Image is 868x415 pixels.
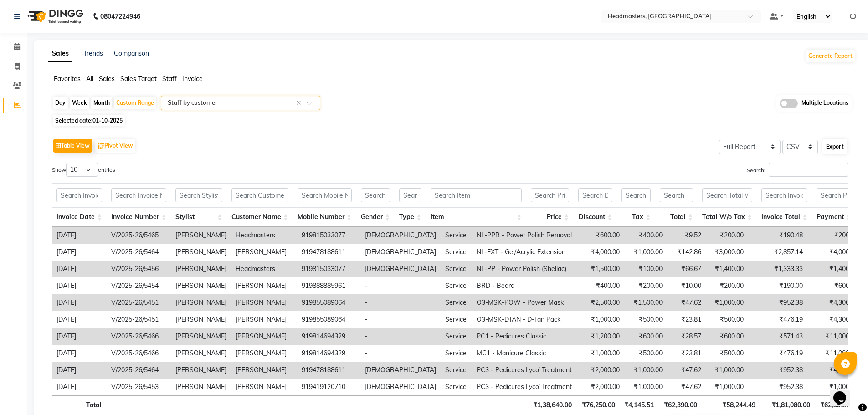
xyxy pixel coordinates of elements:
input: Search Invoice Total [761,188,807,202]
td: ₹4,300.00 [807,294,863,311]
td: 919814694329 [297,345,360,362]
th: Stylist: activate to sort column ascending [171,207,227,227]
td: ₹200.00 [706,277,748,294]
th: Customer Name: activate to sort column ascending [227,207,293,227]
td: Headmasters [231,227,297,244]
td: ₹952.38 [748,379,807,395]
td: - [360,311,441,328]
td: V/2025-26/5465 [107,227,171,244]
td: V/2025-26/5451 [107,294,171,311]
th: Gender: activate to sort column ascending [356,207,395,227]
td: ₹2,000.00 [576,379,624,395]
td: ₹400.00 [624,227,667,244]
td: [PERSON_NAME] [171,379,231,395]
td: V/2025-26/5451 [107,311,171,328]
td: [DEMOGRAPHIC_DATA] [360,379,441,395]
td: Service [441,244,472,261]
th: ₹4,145.51 [620,395,659,413]
td: Service [441,261,472,277]
th: Price: activate to sort column ascending [526,207,574,227]
iframe: chat widget [830,379,859,406]
td: [PERSON_NAME] [171,244,231,261]
td: ₹100.00 [624,261,667,277]
td: NL-PP - Power Polish (Shellac) [472,261,576,277]
td: ₹23.81 [667,345,706,362]
span: Invoice [182,75,203,83]
input: Search Total W/o Tax [702,188,752,202]
td: 919478188611 [297,244,360,261]
span: Staff [162,75,177,83]
th: ₹1,38,640.00 [528,395,576,413]
th: ₹58,244.49 [702,395,760,413]
input: Search Invoice Date [56,188,102,202]
th: ₹62,390.00 [815,395,858,413]
td: ₹9.52 [667,227,706,244]
td: Service [441,345,472,362]
td: ₹47.62 [667,294,706,311]
td: ₹11,000.00 [807,328,863,345]
button: Table View [53,139,92,153]
td: [PERSON_NAME] [171,311,231,328]
td: ₹4,000.00 [807,244,863,261]
input: Search Price [531,188,569,202]
div: Week [70,97,89,109]
td: 919855089064 [297,311,360,328]
td: ₹571.43 [748,328,807,345]
td: [PERSON_NAME] [231,277,297,294]
input: Search Discount [578,188,612,202]
td: ₹1,000.00 [576,311,624,328]
td: 919815033077 [297,261,360,277]
td: ₹500.00 [706,345,748,362]
th: Total W/o Tax: activate to sort column ascending [698,207,757,227]
td: V/2025-26/5456 [107,261,171,277]
td: [DATE] [52,294,107,311]
td: ₹190.48 [748,227,807,244]
input: Search Mobile Number [298,188,352,202]
a: Sales [48,46,72,62]
button: Pivot View [95,139,135,153]
td: ₹4,300.00 [807,311,863,328]
td: ₹3,000.00 [706,244,748,261]
td: ₹11,000.00 [807,345,863,362]
th: Type: activate to sort column ascending [395,207,426,227]
span: 01-10-2025 [92,117,123,124]
td: NL-EXT - Gel/Acrylic Extension [472,244,576,261]
td: [DATE] [52,261,107,277]
td: ₹952.38 [748,294,807,311]
td: [PERSON_NAME] [231,379,297,395]
td: ₹1,000.00 [624,244,667,261]
td: [DEMOGRAPHIC_DATA] [360,261,441,277]
td: [DATE] [52,362,107,379]
td: ₹500.00 [624,345,667,362]
th: Total: activate to sort column ascending [655,207,698,227]
td: - [360,277,441,294]
td: ₹1,000.00 [807,379,863,395]
img: pivot.png [98,143,104,149]
label: Search: [747,163,848,177]
input: Search Item [431,188,522,202]
td: [DATE] [52,379,107,395]
th: Payment: activate to sort column ascending [812,207,856,227]
td: [PERSON_NAME] [231,328,297,345]
td: ₹1,400.00 [807,261,863,277]
input: Search Payment [817,188,851,202]
td: O3-MSK-DTAN - D-Tan Pack [472,311,576,328]
th: Discount: activate to sort column ascending [574,207,617,227]
td: [DEMOGRAPHIC_DATA] [360,227,441,244]
td: ₹1,000.00 [706,379,748,395]
td: ₹47.62 [667,362,706,379]
button: Export [822,139,847,154]
span: Selected date: [53,115,125,126]
td: [PERSON_NAME] [231,345,297,362]
input: Search Type [399,188,421,202]
td: ₹1,500.00 [576,261,624,277]
td: ₹2,000.00 [576,362,624,379]
td: [DEMOGRAPHIC_DATA] [360,244,441,261]
div: Custom Range [114,97,156,109]
input: Search Total [660,188,693,202]
button: Generate Report [806,50,855,62]
td: Service [441,362,472,379]
th: ₹62,390.00 [658,395,701,413]
td: ₹1,200.00 [576,328,624,345]
input: Search Tax [621,188,651,202]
